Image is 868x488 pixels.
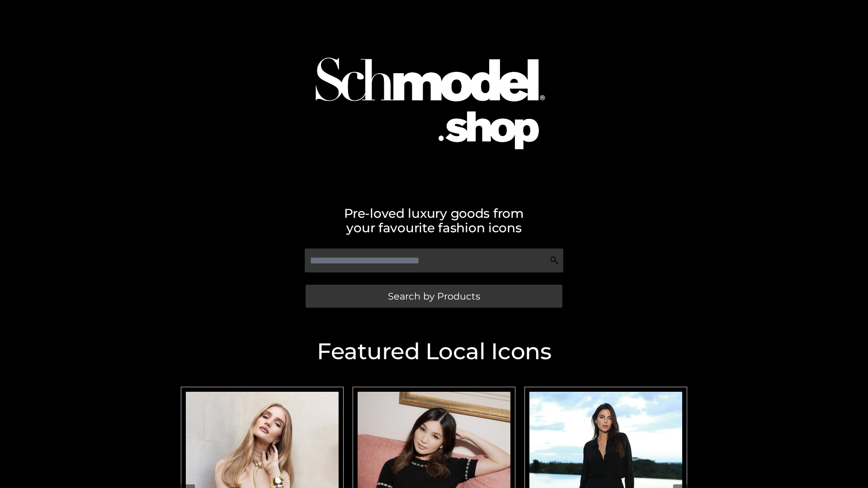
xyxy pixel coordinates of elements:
h2: Featured Local Icons​ [176,340,692,363]
span: Search by Products [388,291,480,301]
a: Search by Products [306,285,562,308]
h2: Pre-loved luxury goods from your favourite fashion icons [176,206,692,235]
img: Search Icon [550,256,559,265]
